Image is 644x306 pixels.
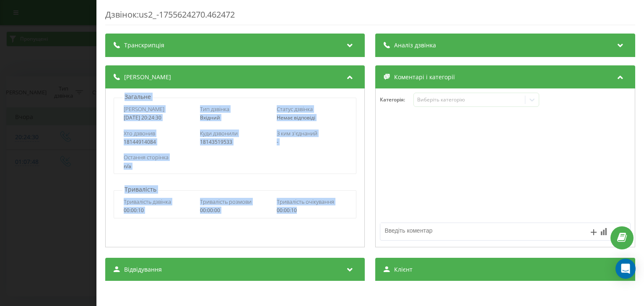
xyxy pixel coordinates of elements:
span: Тривалість дзвінка [124,198,171,205]
span: [PERSON_NAME] [124,73,171,81]
span: Аналіз дзвінка [395,41,436,49]
span: Остання сторінка [124,153,169,161]
span: Транскрипція [124,41,164,49]
span: З ким з'єднаний [277,130,317,137]
div: - [277,139,347,145]
h4: Категорія : [380,97,414,103]
div: 18143519533 [200,139,270,145]
span: Вхідний [200,114,221,121]
div: 00:00:10 [124,207,194,213]
div: 00:00:00 [200,207,270,213]
p: Загальне [122,93,153,101]
p: Тривалість [122,185,158,194]
div: 00:00:10 [277,207,347,213]
div: [DATE] 20:24:30 [124,115,194,121]
div: n/a [124,163,346,169]
span: [PERSON_NAME] [124,105,164,113]
span: Тип дзвінка [200,105,230,113]
span: Коментарі і категорії [395,73,455,81]
span: Статус дзвінка [277,105,313,113]
div: Open Intercom Messenger [615,259,636,279]
span: Хто дзвонив [124,130,155,137]
span: Відвідування [124,265,162,274]
span: Немає відповіді [277,114,315,121]
div: Виберіть категорію [417,96,522,103]
span: Клієнт [395,265,413,274]
span: Тривалість розмови [200,198,252,205]
span: Куди дзвонили [200,130,238,137]
div: Дзвінок : us2_-1755624270.462472 [105,9,635,25]
span: Тривалість очікування [277,198,334,205]
div: 18144914084 [124,139,194,145]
